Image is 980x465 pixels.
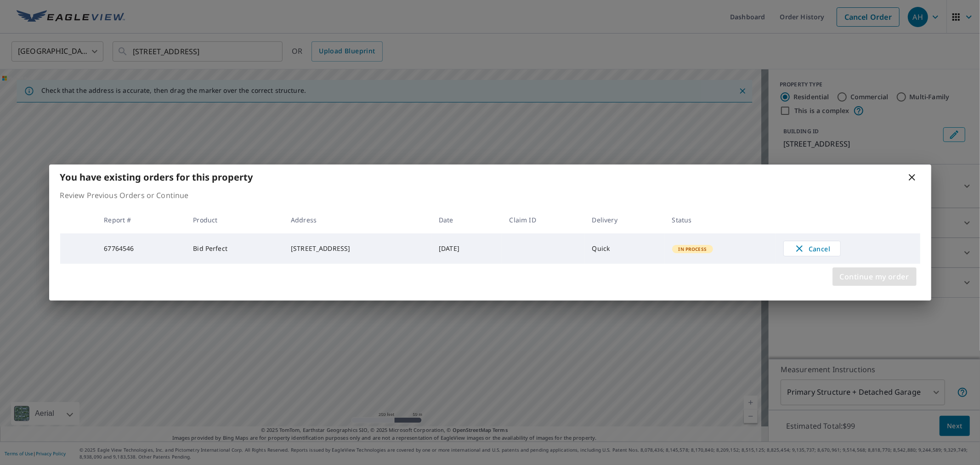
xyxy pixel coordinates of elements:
span: Continue my order [840,270,909,283]
td: Bid Perfect [186,233,283,264]
button: Continue my order [833,267,917,286]
td: Quick [585,233,665,264]
td: [DATE] [431,233,502,264]
th: Date [431,206,502,233]
span: In Process [673,246,713,252]
th: Claim ID [502,206,585,233]
th: Delivery [585,206,665,233]
th: Address [283,206,431,233]
p: Review Previous Orders or Continue [60,190,920,201]
button: Cancel [783,241,841,256]
b: You have existing orders for this property [60,171,253,183]
th: Product [186,206,283,233]
div: [STREET_ADDRESS] [291,244,424,253]
th: Report # [96,206,186,233]
span: Cancel [793,243,831,254]
th: Status [665,206,776,233]
td: 67764546 [96,233,186,264]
